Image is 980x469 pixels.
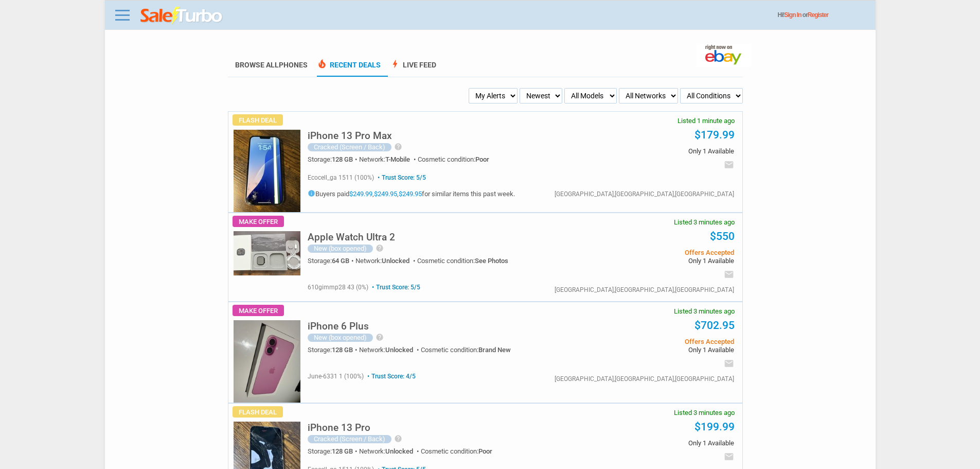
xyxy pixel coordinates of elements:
[674,308,735,315] span: Listed 3 minutes ago
[308,435,391,443] div: Cracked (Screen / Back)
[308,257,355,264] div: Storage:
[308,423,370,432] h5: iPhone 13 Pro
[235,61,308,69] a: Browse AllPhones
[390,59,400,69] span: bolt
[674,409,735,416] span: Listed 3 minutes ago
[308,174,374,181] span: ecocell_ga 1511 (100%)
[359,448,421,455] div: Network:
[778,11,785,19] span: Hi!
[365,373,416,380] span: Trust Score: 4/5
[674,219,735,225] span: Listed 3 minutes ago
[390,61,436,77] a: boltLive Feed
[385,447,413,455] span: Unlocked
[359,346,421,353] div: Network:
[417,257,508,264] div: Cosmetic condition:
[233,216,284,227] span: Make Offer
[382,257,409,265] span: Unlocked
[376,174,426,181] span: Trust Score: 5/5
[724,451,734,462] i: email
[803,11,828,19] span: or
[478,346,511,354] span: Brand New
[234,320,300,403] img: s-l225.jpg
[308,284,368,291] span: 610gimmp28 43 (0%)
[233,406,283,418] span: Flash Deal
[234,130,300,212] img: s-l225.jpg
[349,190,372,198] a: $249.99
[233,114,283,126] span: Flash Deal
[579,440,734,446] span: Only 1 Available
[724,358,734,369] i: email
[724,269,734,280] i: email
[308,189,315,197] i: info
[376,244,384,252] i: help
[308,323,369,331] a: iPhone 6 Plus
[332,447,353,455] span: 128 GB
[555,376,734,382] div: [GEOGRAPHIC_DATA],[GEOGRAPHIC_DATA],[GEOGRAPHIC_DATA]
[140,7,223,25] img: saleturbo.com - Online Deals and Discount Coupons
[579,338,734,345] span: Offers Accepted
[724,160,734,170] i: email
[308,373,364,380] span: june-6331 1 (100%)
[579,249,734,256] span: Offers Accepted
[710,230,735,242] a: $550
[385,155,410,163] span: T-Mobile
[308,143,391,151] div: Cracked (Screen / Back)
[579,148,734,154] span: Only 1 Available
[421,448,492,455] div: Cosmetic condition:
[418,156,489,163] div: Cosmetic condition:
[376,333,384,341] i: help
[308,425,370,432] a: iPhone 13 Pro
[332,257,349,265] span: 64 GB
[332,155,353,163] span: 128 GB
[394,435,402,443] i: help
[475,155,489,163] span: Poor
[399,190,422,198] a: $249.95
[308,346,359,353] div: Storage:
[555,287,734,293] div: [GEOGRAPHIC_DATA],[GEOGRAPHIC_DATA],[GEOGRAPHIC_DATA]
[478,447,492,455] span: Poor
[394,143,402,151] i: help
[374,190,397,198] a: $249.95
[579,346,734,353] span: Only 1 Available
[370,284,420,291] span: Trust Score: 5/5
[317,59,327,69] span: local_fire_department
[308,156,359,163] div: Storage:
[355,257,417,264] div: Network:
[308,131,392,141] h5: iPhone 13 Pro Max
[308,334,373,342] div: New (box opened)
[308,448,359,455] div: Storage:
[421,346,511,353] div: Cosmetic condition:
[233,305,284,316] span: Make Offer
[694,421,735,433] a: $199.99
[694,319,735,332] a: $702.95
[308,245,373,253] div: New (box opened)
[317,61,381,77] a: local_fire_departmentRecent Deals
[332,346,353,354] span: 128 GB
[234,231,300,275] img: s-l225.jpg
[475,257,508,265] span: See Photos
[359,156,418,163] div: Network:
[308,232,395,242] h5: Apple Watch Ultra 2
[308,321,369,331] h5: iPhone 6 Plus
[279,61,308,69] span: Phones
[678,117,735,124] span: Listed 1 minute ago
[385,346,413,354] span: Unlocked
[308,189,515,197] h5: Buyers paid , , for similar items this past week.
[308,234,395,242] a: Apple Watch Ultra 2
[308,133,392,141] a: iPhone 13 Pro Max
[555,191,734,197] div: [GEOGRAPHIC_DATA],[GEOGRAPHIC_DATA],[GEOGRAPHIC_DATA]
[579,257,734,264] span: Only 1 Available
[808,11,828,19] a: Register
[694,129,735,141] a: $179.99
[785,11,801,19] a: Sign In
